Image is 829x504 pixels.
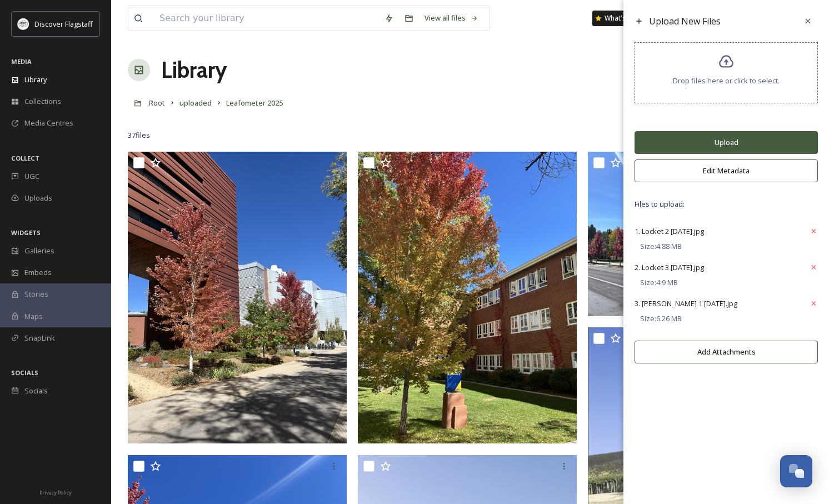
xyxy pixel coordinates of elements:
[24,311,43,322] span: Maps
[24,386,48,396] span: Socials
[128,152,347,443] img: Fall NAU 100825 (4).png
[149,98,165,108] span: Root
[635,262,704,272] span: 2. Locket 3 [DATE].jpg
[640,277,678,288] span: Size: 4.9 MB
[39,489,72,496] span: Privacy Policy
[149,96,165,109] a: Root
[18,18,29,29] img: Untitled%20design%20(1).png
[226,98,283,108] span: Leafometer 2025
[780,455,812,487] button: Open Chat
[24,193,52,203] span: Uploads
[592,11,648,26] a: What's New
[588,152,807,316] img: Fall NAU 100825 (2).png
[34,19,93,29] span: Discover Flagstaff
[179,96,212,109] a: uploaded
[161,53,227,87] a: Library
[11,154,39,162] span: COLLECT
[649,15,721,27] span: Upload New Files
[39,485,72,498] a: Privacy Policy
[24,333,55,343] span: SnapLink
[640,313,682,324] span: Size: 6.26 MB
[635,298,737,308] span: 3. [PERSON_NAME] 1 [DATE].jpg
[24,289,48,300] span: Stories
[24,171,39,182] span: UGC
[635,199,818,209] span: Files to upload:
[128,130,150,141] span: 37 file s
[635,226,704,236] span: 1. Locket 2 [DATE].jpg
[154,6,379,31] input: Search your library
[635,159,818,182] button: Edit Metadata
[419,7,484,29] a: View all files
[226,96,283,109] a: Leafometer 2025
[358,152,577,443] img: Fall NAU 100825 (3).png
[24,96,61,107] span: Collections
[24,74,47,85] span: Library
[24,118,73,128] span: Media Centres
[640,241,682,252] span: Size: 4.88 MB
[24,246,54,256] span: Galleries
[24,267,52,278] span: Embeds
[179,98,212,108] span: uploaded
[11,368,38,377] span: SOCIALS
[635,341,818,363] button: Add Attachments
[11,57,32,66] span: MEDIA
[11,228,41,237] span: WIDGETS
[673,76,780,86] span: Drop files here or click to select.
[635,131,818,154] button: Upload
